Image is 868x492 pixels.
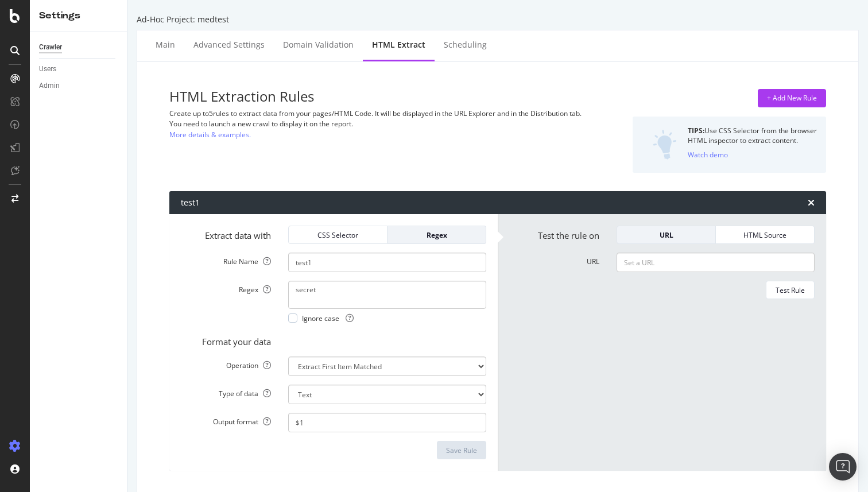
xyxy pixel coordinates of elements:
button: Watch demo [688,145,728,164]
textarea: secret [288,281,486,308]
div: Save Rule [446,445,477,455]
div: HTML inspector to extract content. [688,135,817,145]
input: Provide a name [288,253,486,272]
div: Users [39,63,56,75]
div: Scheduling [444,39,487,51]
label: Test the rule on [501,226,608,242]
a: Admin [39,80,119,92]
div: URL [626,230,706,240]
a: Crawler [39,41,119,53]
span: Ignore case [302,313,354,323]
button: Save Rule [437,441,486,459]
div: Advanced Settings [193,39,265,51]
div: Use CSS Selector from the browser [688,126,817,135]
label: Regex [172,281,280,295]
button: + Add New Rule [758,89,826,107]
div: Domain Validation [283,39,354,51]
div: Regex [397,230,476,240]
label: Type of data [172,385,280,398]
button: Regex [387,226,486,244]
input: $1 [288,413,486,432]
button: Test Rule [766,281,815,299]
h3: HTML Extraction Rules [169,89,601,104]
div: test1 [181,197,200,208]
div: Crawler [39,41,62,53]
label: Rule Name [172,253,280,266]
a: More details & examples. [169,129,251,141]
div: Create up to 5 rules to extract data from your pages/HTML Code. It will be displayed in the URL E... [169,109,601,118]
div: You need to launch a new crawl to display it on the report. [169,119,601,129]
label: Format your data [172,332,280,348]
button: HTML Source [716,226,815,244]
img: DZQOUYU0WpgAAAAASUVORK5CYII= [653,130,677,160]
div: + Add New Rule [767,93,817,103]
div: Test Rule [776,285,805,295]
div: CSS Selector [298,230,378,240]
strong: TIPS: [688,126,704,135]
div: Main [156,39,175,51]
label: Output format [172,413,280,427]
div: Settings [39,9,118,22]
div: Open Intercom Messenger [829,453,857,481]
div: HTML Extract [372,39,425,51]
div: Watch demo [688,150,728,160]
label: Extract data with [172,226,280,242]
div: HTML Source [725,230,805,240]
div: Ad-Hoc Project: medtest [137,14,859,25]
div: Admin [39,80,60,92]
div: times [808,198,815,207]
input: Set a URL [617,253,815,272]
button: CSS Selector [288,226,387,244]
label: URL [501,253,608,266]
a: Users [39,63,119,75]
button: URL [617,226,716,244]
label: Operation [172,357,280,370]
